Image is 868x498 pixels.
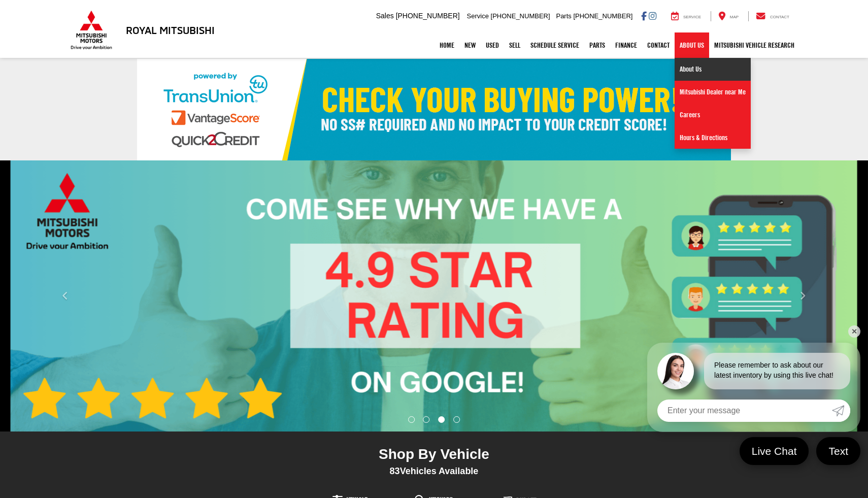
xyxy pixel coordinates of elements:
div: Shop By Vehicle [258,446,610,466]
a: Facebook: Click to visit our Facebook page [641,12,647,20]
a: Contact [642,32,675,58]
a: Schedule Service: Opens in a new tab [525,32,584,58]
span: Map [730,15,739,19]
a: Hours & Directions [675,126,751,149]
a: Mitsubishi Vehicle Research [709,32,799,58]
a: Map [711,11,746,21]
span: [PHONE_NUMBER] [491,12,550,20]
a: Instagram: Click to visit our Instagram page [649,12,656,20]
li: Go to slide number 1. [408,416,415,423]
a: About Us [675,32,709,58]
span: Contact [770,15,789,19]
a: Live Chat [740,437,809,465]
a: Finance [610,32,642,58]
li: Go to slide number 2. [423,416,429,423]
img: Mitsubishi [69,10,114,50]
a: Service [663,11,709,21]
a: Sell [504,32,525,58]
a: Parts: Opens in a new tab [584,32,610,58]
span: [PHONE_NUMBER] [573,12,632,20]
a: Submit [832,400,850,422]
a: Home [435,32,459,58]
span: Service [683,15,701,19]
div: Vehicles Available [258,466,610,477]
li: Go to slide number 4. [453,416,460,423]
span: Service [467,12,489,20]
a: Mitsubishi Dealer near Me [675,81,751,104]
div: Please remember to ask about our latest inventory by using this live chat! [704,353,850,389]
span: Live Chat [747,444,802,458]
a: About Us [675,58,751,81]
img: Check Your Buying Power [137,59,731,160]
span: [PHONE_NUMBER] [396,12,460,20]
span: Text [823,444,853,458]
li: Go to slide number 3. [438,416,445,423]
a: Text [816,437,860,465]
a: New [459,32,481,58]
a: Used [481,32,504,58]
a: Careers [675,104,751,126]
a: Contact [748,11,797,21]
input: Enter your message [657,400,832,422]
h3: Royal Mitsubishi [126,24,215,36]
span: Parts [556,12,571,20]
img: Agent profile photo [657,353,694,389]
span: 83 [390,466,400,476]
span: Sales [376,12,394,20]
